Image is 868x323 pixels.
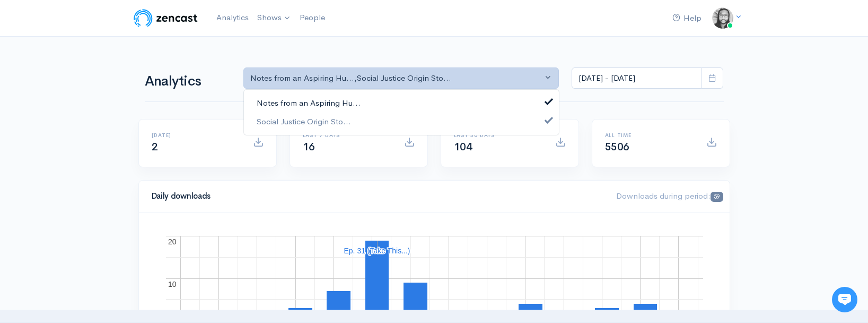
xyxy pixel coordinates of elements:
a: Analytics [212,6,253,29]
span: 16 [303,140,315,154]
text: Ep. 31 (Take This...) [344,246,410,255]
p: Find an answer quickly [14,182,198,195]
span: 5506 [605,140,629,154]
iframe: gist-messenger-bubble-iframe [832,287,857,312]
span: Downloads during period: [616,191,723,201]
text: 20 [168,237,177,246]
input: analytics date range selector [572,67,702,89]
h6: Last 7 days [303,132,391,138]
button: New conversation [16,141,196,162]
h1: Hi 👋 [16,52,196,69]
h6: [DATE] [152,132,240,138]
span: 104 [454,140,472,154]
input: Search articles [31,200,189,221]
button: Notes from an Aspiring Hu..., Social Justice Origin Sto... [243,67,559,89]
img: ... [712,7,733,29]
span: 2 [152,140,158,154]
a: People [295,6,329,29]
a: Help [668,7,706,30]
a: Shows [253,6,295,30]
span: 59 [711,192,723,202]
h1: Analytics [145,74,231,89]
h6: Last 30 days [454,132,542,138]
h4: Daily downloads [152,192,604,201]
span: New conversation [68,147,127,156]
h2: Just let us know if you need anything and we'll be happy to help! 🙂 [16,71,196,122]
span: Notes from an Aspiring Hu... [257,97,361,109]
span: Social Justice Origin Sto... [257,115,351,127]
div: Notes from an Aspiring Hu... , Social Justice Origin Sto... [250,72,543,84]
text: 10 [168,280,177,288]
img: ZenCast Logo [132,7,199,29]
h6: All time [605,132,694,138]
